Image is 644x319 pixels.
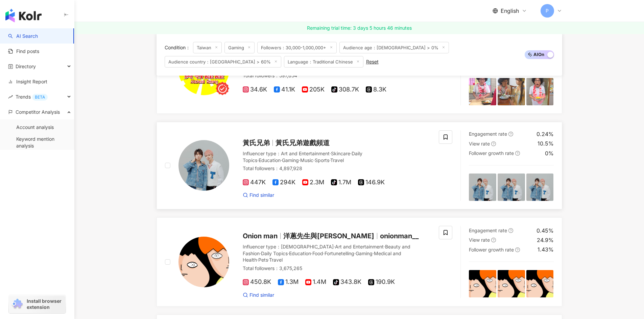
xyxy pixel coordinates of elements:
span: · [334,244,335,249]
span: question-circle [491,238,496,242]
a: Keyword mention analysis [16,136,69,149]
span: · [350,151,352,156]
img: post-image [526,270,554,297]
span: 294K [272,179,295,186]
div: 24.9% [537,236,554,244]
span: 8.3K [366,86,386,93]
img: post-image [498,174,525,201]
a: Insight Report [8,78,47,85]
div: 0% [545,150,554,157]
span: English [501,7,519,15]
span: question-circle [515,247,520,252]
img: post-image [469,78,496,105]
span: Food [312,250,323,256]
a: Find similar [243,192,274,198]
span: question-circle [508,228,513,233]
span: Taiwan [193,42,222,53]
span: Followers：30,000-1,000,000+ [257,42,337,53]
span: Music [300,157,313,163]
span: P [546,7,549,15]
span: · [257,257,258,263]
div: Reset [366,59,379,64]
div: 0.45% [536,227,554,234]
span: 205K [302,86,325,93]
span: · [313,157,315,163]
img: KOL Avatar [178,140,229,191]
span: 41.1K [274,86,295,93]
span: · [384,244,385,249]
span: 1.7M [331,179,351,186]
span: Skincare [331,151,350,156]
span: [DEMOGRAPHIC_DATA] [281,244,334,249]
span: Engagement rate [469,228,507,233]
span: Follower growth rate [469,150,514,156]
span: 2.3M [302,179,324,186]
span: 1.4M [305,278,326,286]
span: question-circle [515,151,520,156]
span: Find similar [249,192,274,198]
span: question-circle [508,132,513,136]
span: · [299,157,300,163]
div: Influencer type ： [243,150,431,163]
span: Fortunetelling [325,250,354,256]
a: KOL AvatarOnion man洋蔥先生與[PERSON_NAME]onionman__Influencer type：[DEMOGRAPHIC_DATA]·Art and Enterta... [157,217,562,307]
span: Audience country：[GEOGRAPHIC_DATA] > 60% [165,56,281,68]
span: rise [8,95,13,99]
span: Competitor Analysis [16,104,60,119]
img: post-image [469,174,496,201]
img: KOL Avatar [178,237,229,287]
span: Travel [330,157,344,163]
span: · [354,250,356,256]
a: Find posts [8,48,39,55]
span: Install browser extension [27,298,64,310]
img: post-image [526,174,554,201]
img: post-image [469,270,496,297]
div: 0.24% [536,130,554,138]
a: Remaining trial time: 3 days 5 hours 46 minutes [74,22,644,34]
span: 343.8K [333,278,361,286]
img: post-image [498,78,525,105]
span: · [323,250,325,256]
span: 黃氏兄弟 [243,139,270,147]
span: · [373,250,374,256]
span: · [311,250,312,256]
span: 34.6K [243,86,267,93]
span: · [288,250,289,256]
img: post-image [526,78,554,105]
span: Gaming [282,157,299,163]
span: · [330,151,331,156]
div: 10.5% [538,140,554,147]
span: onionman__ [380,232,419,240]
span: Gaming [356,250,373,256]
span: View rate [469,237,490,243]
span: · [260,250,261,256]
span: · [329,157,330,163]
span: Condition ： [165,45,190,50]
span: Directory [16,59,36,74]
span: Travel [269,257,283,263]
span: Education [259,157,281,163]
span: Daily Topics [261,250,288,256]
span: Pets [258,257,268,263]
a: searchAI Search [8,33,38,39]
span: question-circle [491,141,496,146]
span: Beauty and Fashion [243,244,410,256]
span: Onion man [243,232,278,240]
span: Education [289,250,311,256]
span: Daily Topics [243,151,362,163]
div: Total followers ： 3,675,265 [243,265,431,272]
span: · [257,157,259,163]
span: 308.7K [331,86,359,93]
span: 1.3M [278,278,299,286]
a: KOL Avatar黃氏兄弟黃氏兄弟遊戲頻道Influencer type：Art and Entertainment·Skincare·Daily Topics·Education·Gamin... [157,122,562,209]
div: Total followers ： 4,897,928 [243,165,431,172]
a: Find similar [243,292,274,298]
span: 447K [243,179,266,186]
span: Art and Entertainment [335,244,384,249]
span: · [268,257,269,263]
span: Language：Traditional Chinese [284,56,363,68]
a: Account analysis [16,124,54,131]
span: Gaming [224,42,255,53]
img: chrome extension [11,299,24,310]
span: Art and Entertainment [281,151,330,156]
